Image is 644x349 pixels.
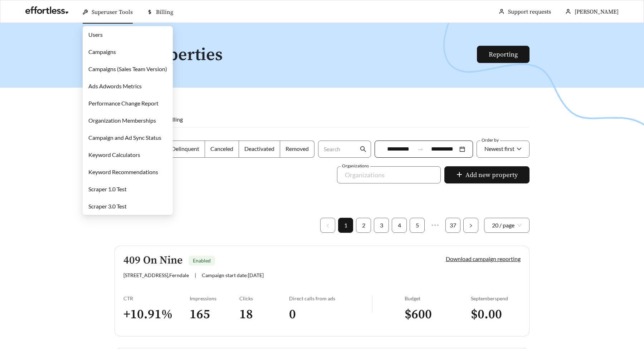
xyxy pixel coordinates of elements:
[484,145,514,152] span: Newest first
[446,218,460,232] a: 37
[492,218,522,232] span: 20 / page
[356,218,371,232] a: 2
[193,257,211,264] span: Enabled
[156,9,173,16] span: Billing
[88,48,116,55] a: Campaigns
[202,272,264,278] span: Campaign start date: [DATE]
[88,203,127,210] a: Scraper 3.0 Test
[167,116,183,123] span: Billing
[446,255,521,262] a: Download campaign reporting
[239,295,289,301] div: Clicks
[88,186,127,192] a: Scraper 1.0 Test
[92,9,133,16] span: Superuser Tools
[410,218,424,232] a: 5
[88,134,161,141] a: Campaign and Ad Sync Status
[320,218,335,233] li: Previous Page
[463,218,478,233] button: right
[405,306,471,323] h3: $ 600
[171,145,199,152] span: Delinquent
[392,218,407,233] li: 4
[289,295,372,301] div: Direct calls from ads
[374,218,389,232] a: 3
[469,223,473,228] span: right
[444,166,530,183] button: plusAdd new property
[471,295,521,301] div: September spend
[88,168,158,175] a: Keyword Recommendations
[210,145,233,152] span: Canceled
[190,295,239,301] div: Impressions
[326,223,330,228] span: left
[392,218,406,232] a: 4
[465,170,518,180] span: Add new property
[195,272,196,278] span: |
[289,306,372,323] h3: 0
[338,218,353,232] a: 1
[484,218,530,233] div: Page Size
[410,218,425,233] li: 5
[417,146,424,152] span: swap-right
[88,31,103,38] a: Users
[114,246,530,336] a: 409 On NineEnabled[STREET_ADDRESS],Ferndale|Campaign start date:[DATE]Download campaign reporting...
[405,295,471,301] div: Budget
[489,50,518,59] a: Reporting
[114,46,478,65] h1: All Properties
[417,146,424,152] span: to
[88,117,156,124] a: Organization Memberships
[463,218,478,233] li: Next Page
[190,306,239,323] h3: 165
[88,151,140,158] a: Keyword Calculators
[123,272,189,278] span: [STREET_ADDRESS] , Ferndale
[338,218,353,233] li: 1
[374,218,389,233] li: 3
[428,218,443,233] span: •••
[428,218,443,233] li: Next 5 Pages
[123,306,190,323] h3: + 10.91 %
[123,295,190,301] div: CTR
[456,171,463,179] span: plus
[445,218,460,233] li: 37
[575,8,619,15] span: [PERSON_NAME]
[88,65,167,72] a: Campaigns (Sales Team Version)
[471,306,521,323] h3: $ 0.00
[239,306,289,323] h3: 18
[88,83,142,89] a: Ads Adwords Metrics
[88,100,158,107] a: Performance Change Report
[244,145,274,152] span: Deactivated
[360,146,366,152] span: search
[372,295,372,313] img: line
[286,145,309,152] span: Removed
[356,218,371,233] li: 2
[320,218,335,233] button: left
[123,255,182,266] h5: 409 On Nine
[477,46,530,63] button: Reporting
[508,8,551,15] a: Support requests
